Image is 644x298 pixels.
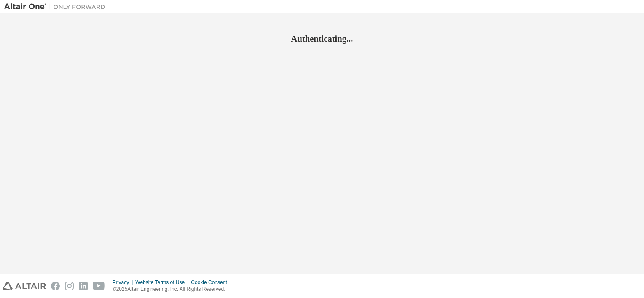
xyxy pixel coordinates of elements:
[65,282,74,290] img: instagram.svg
[3,282,46,290] img: altair_logo.svg
[4,3,110,11] img: Altair One
[93,282,105,290] img: youtube.svg
[113,279,135,286] div: Privacy
[191,279,232,286] div: Cookie Consent
[4,33,640,44] h2: Authenticating...
[135,279,191,286] div: Website Terms of Use
[113,286,232,293] p: © 2025 Altair Engineering, Inc. All Rights Reserved.
[51,282,60,290] img: facebook.svg
[79,282,88,290] img: linkedin.svg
